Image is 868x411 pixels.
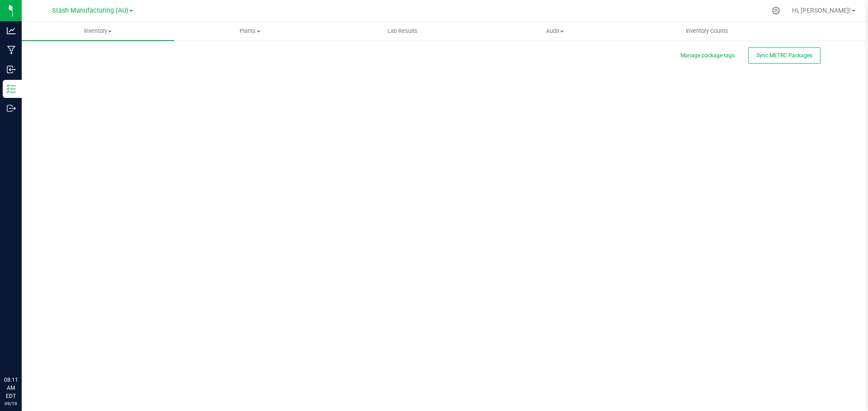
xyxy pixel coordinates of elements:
[326,22,479,41] a: Lab Results
[27,337,38,348] iframe: Resource center unread badge
[7,26,16,35] inline-svg: Analytics
[52,7,128,14] span: Stash Manufacturing (AU)
[674,27,741,35] span: Inventory Counts
[680,52,735,60] button: Manage package tags
[7,104,16,113] inline-svg: Outbound
[7,46,16,55] inline-svg: Manufacturing
[756,52,812,59] span: Sync METRC Packages
[479,27,631,35] span: Audit
[22,27,174,35] span: Inventory
[479,22,631,41] a: Audit
[4,400,18,407] p: 09/19
[7,65,16,74] inline-svg: Inbound
[175,27,326,35] span: Plants
[7,84,16,93] inline-svg: Inventory
[770,6,782,15] div: Manage settings
[631,22,783,41] a: Inventory Counts
[4,376,18,400] p: 08:11 AM EDT
[375,27,430,35] span: Lab Results
[174,22,326,41] a: Plants
[792,7,851,14] span: Hi, [PERSON_NAME]!
[9,339,36,366] iframe: Resource center
[22,22,174,41] a: Inventory
[748,47,821,64] button: Sync METRC Packages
